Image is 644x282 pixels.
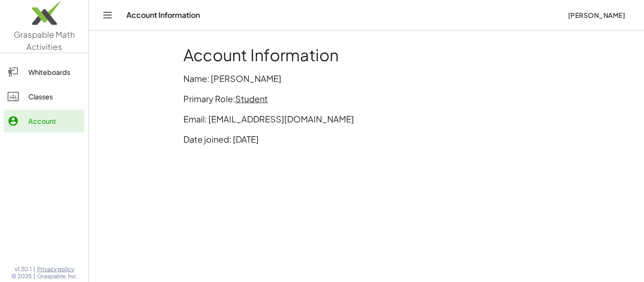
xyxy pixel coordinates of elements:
[28,66,81,78] div: Whiteboards
[14,29,75,52] span: Graspable Math Activities
[183,133,549,145] p: Date joined: [DATE]
[33,266,35,273] span: |
[37,273,77,280] span: Graspable, Inc.
[28,115,81,127] div: Account
[183,113,549,125] p: Email: [EMAIL_ADDRESS][DOMAIN_NAME]
[4,85,84,108] a: Classes
[11,273,32,280] span: © 2025
[100,8,115,23] button: Toggle navigation
[560,7,633,24] button: [PERSON_NAME]
[28,91,81,102] div: Classes
[15,266,32,273] span: v1.30.1
[4,61,84,83] a: Whiteboards
[4,110,84,132] a: Account
[568,11,625,19] span: [PERSON_NAME]
[235,93,268,104] span: Student
[33,273,35,280] span: |
[37,266,77,273] a: Privacy policy
[183,92,549,105] p: Primary Role:
[183,46,549,64] h1: Account Information
[183,72,549,85] p: Name: [PERSON_NAME]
